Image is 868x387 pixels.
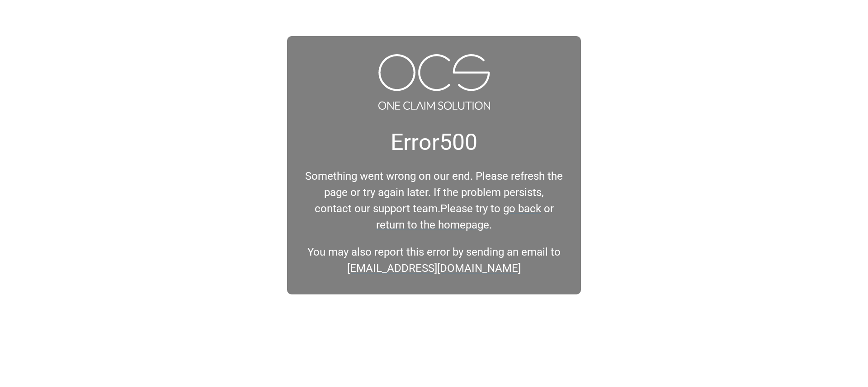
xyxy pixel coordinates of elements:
span: 500 [439,129,477,155]
a: [EMAIL_ADDRESS][DOMAIN_NAME] [347,262,521,275]
p: Error [305,131,563,154]
a: go back [503,202,541,215]
a: return to the homepage [376,219,489,231]
img: Logo [378,54,490,110]
p: You may also report this error by sending an email to [305,244,563,276]
p: Something went wrong on our end. Please refresh the page or try again later. If the problem persi... [305,154,563,244]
